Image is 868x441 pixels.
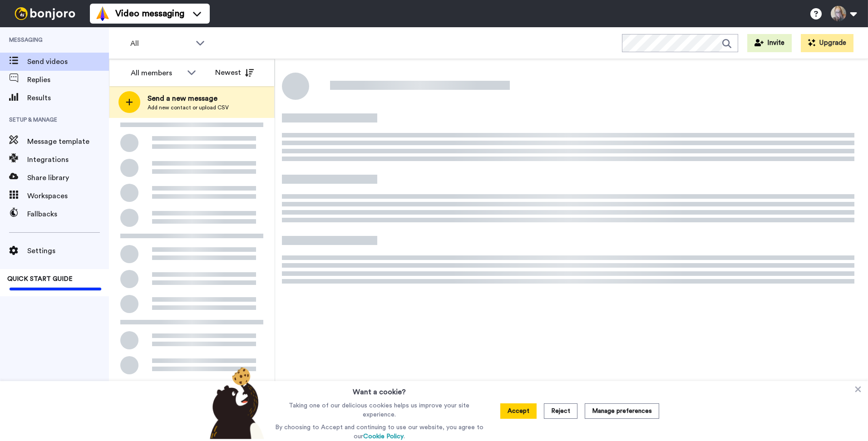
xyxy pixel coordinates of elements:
[27,209,109,220] span: Fallbacks
[11,7,79,20] img: bj-logo-header-white.svg
[27,191,109,201] span: Workspaces
[148,104,229,111] span: Add new contact or upload CSV
[273,423,486,441] p: By choosing to Accept and continuing to use our website, you agree to our .
[353,381,406,397] h3: Want a cookie?
[544,403,577,419] button: Reject
[27,93,109,103] span: Results
[27,245,109,256] span: Settings
[130,38,191,49] span: All
[273,401,486,419] p: Taking one of our delicious cookies helps us improve your site experience.
[363,433,404,440] a: Cookie Policy
[801,34,853,52] button: Upgrade
[585,403,659,419] button: Manage preferences
[27,172,109,183] span: Share library
[747,34,792,52] button: Invite
[208,64,261,82] button: Newest
[148,93,229,104] span: Send a new message
[27,154,109,165] span: Integrations
[131,68,182,78] div: All members
[27,56,109,67] span: Send videos
[27,136,109,147] span: Message template
[500,403,537,419] button: Accept
[115,7,184,20] span: Video messaging
[27,74,109,85] span: Replies
[7,276,73,282] span: QUICK START GUIDE
[202,367,269,439] img: bear-with-cookie.png
[95,6,110,21] img: vm-color.svg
